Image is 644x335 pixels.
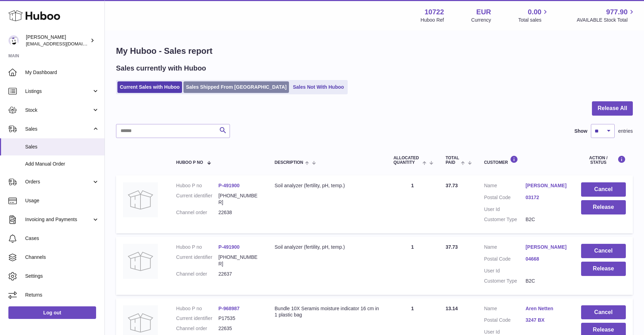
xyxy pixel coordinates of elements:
span: [EMAIL_ADDRESS][DOMAIN_NAME] [26,41,103,46]
button: Cancel [581,305,626,320]
span: Huboo P no [176,160,203,165]
span: Channels [25,254,99,261]
span: 977.90 [606,7,628,17]
a: Aren Netten [526,305,567,312]
span: AVAILABLE Stock Total [577,17,636,23]
a: Current Sales with Huboo [117,81,182,93]
div: Huboo Ref [421,17,444,23]
span: My Dashboard [25,69,99,76]
div: Customer [484,155,567,165]
div: Currency [471,17,491,23]
dd: B2C [526,216,567,223]
dt: Current identifier [176,315,218,322]
button: Release [581,262,626,276]
dt: Postal Code [484,256,526,264]
dt: Customer Type [484,216,526,223]
button: Release All [592,101,633,116]
span: Description [275,160,303,165]
label: Show [574,128,587,134]
img: sales@plantcaretools.com [8,35,19,46]
dt: Name [484,182,526,191]
dt: Postal Code [484,194,526,203]
img: no-photo.jpg [123,182,158,217]
span: entries [618,128,633,134]
span: Usage [25,197,99,204]
td: 1 [386,175,439,233]
dd: [PHONE_NUMBER] [218,192,261,206]
span: Add Manual Order [25,161,99,167]
a: P-491900 [218,183,240,188]
a: Sales Not With Huboo [290,81,346,93]
dt: Channel order [176,271,218,277]
span: Orders [25,179,92,185]
button: Cancel [581,244,626,258]
dd: 22638 [218,209,261,216]
dt: Channel order [176,325,218,332]
span: Stock [25,107,92,114]
a: 04668 [526,256,567,262]
td: 1 [386,237,439,295]
div: Soil analyzer (fertility, pH, temp.) [275,182,379,189]
div: Bundle 10X Seramis moisture indicator 16 cm in 1 plastic bag [275,305,379,319]
a: [PERSON_NAME] [526,182,567,189]
dd: P17535 [218,315,261,322]
a: 977.90 AVAILABLE Stock Total [577,7,636,23]
a: Log out [8,306,96,319]
button: Release [581,200,626,214]
span: 37.73 [446,183,458,188]
span: Total paid [446,156,459,165]
dt: Huboo P no [176,182,218,189]
span: Invoicing and Payments [25,216,92,223]
strong: 10722 [425,7,444,17]
span: Listings [25,88,92,95]
span: Sales [25,144,99,150]
dd: [PHONE_NUMBER] [218,254,261,267]
button: Cancel [581,182,626,197]
dd: 22637 [218,271,261,277]
span: Sales [25,126,92,132]
dt: Huboo P no [176,244,218,250]
span: Cases [25,235,99,242]
dt: User Id [484,268,526,274]
dt: User Id [484,206,526,213]
a: Sales Shipped From [GEOGRAPHIC_DATA] [183,81,289,93]
div: Soil analyzer (fertility, pH, temp.) [275,244,379,250]
a: 0.00 Total sales [518,7,549,23]
span: 0.00 [528,7,542,17]
dt: Customer Type [484,278,526,284]
dt: Name [484,244,526,252]
div: Action / Status [581,155,626,165]
a: P-491900 [218,244,240,250]
img: no-photo.jpg [123,244,158,279]
dd: 22635 [218,325,261,332]
a: [PERSON_NAME] [526,244,567,250]
dt: Channel order [176,209,218,216]
a: 3247 BX [526,317,567,323]
span: Total sales [518,17,549,23]
dd: B2C [526,278,567,284]
span: Settings [25,273,99,279]
dt: Current identifier [176,192,218,206]
span: Returns [25,292,99,298]
a: P-968987 [218,306,240,311]
dt: Name [484,305,526,314]
dt: Current identifier [176,254,218,267]
span: 13.14 [446,306,458,311]
h1: My Huboo - Sales report [116,45,633,57]
dt: Postal Code [484,317,526,325]
span: ALLOCATED Quantity [393,156,421,165]
span: 37.73 [446,244,458,250]
h2: Sales currently with Huboo [116,64,206,73]
a: 03172 [526,194,567,201]
strong: EUR [476,7,491,17]
div: [PERSON_NAME] [26,34,89,47]
dt: Huboo P no [176,305,218,312]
